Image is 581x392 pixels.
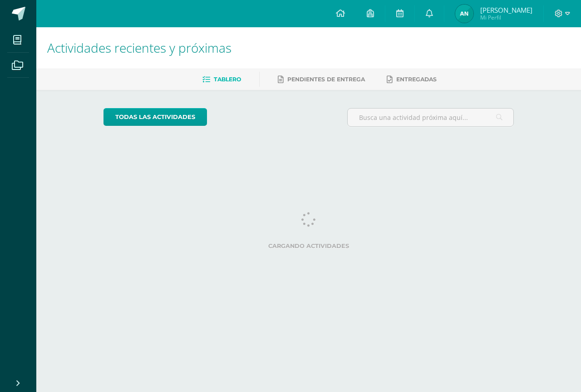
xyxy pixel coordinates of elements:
[455,5,473,23] img: 90d2ea3d2d234f2c59940d76d0c710d2.png
[480,14,532,21] span: Mi Perfil
[103,243,514,249] label: Cargando actividades
[387,72,437,87] a: Entregadas
[278,72,365,87] a: Pendientes de entrega
[214,76,241,83] span: Tablero
[396,76,437,83] span: Entregadas
[202,72,241,87] a: Tablero
[480,5,532,15] span: [PERSON_NAME]
[348,109,514,126] input: Busca una actividad próxima aquí...
[103,108,207,126] a: todas las Actividades
[47,39,231,56] span: Actividades recientes y próximas
[287,76,365,83] span: Pendientes de entrega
